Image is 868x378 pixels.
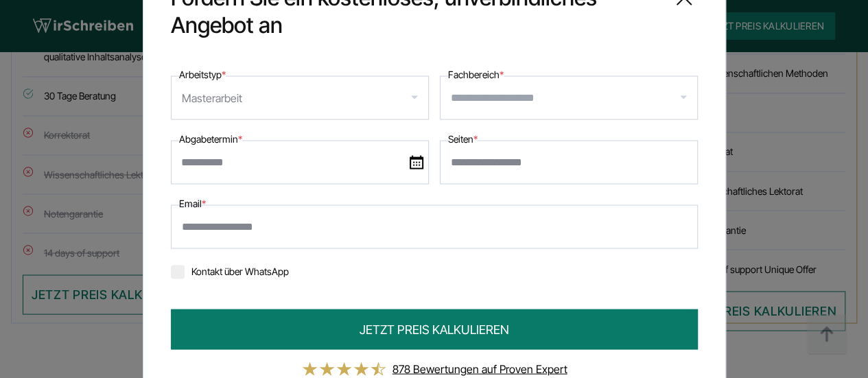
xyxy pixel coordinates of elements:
[179,130,242,147] label: Abgabetermin
[179,66,226,82] label: Arbeitstyp
[448,130,478,147] label: Seiten
[182,86,242,108] div: Masterarbeit
[171,140,429,184] input: date
[179,195,206,211] label: Email
[171,309,698,349] button: JETZT PREIS KALKULIEREN
[360,320,509,338] span: JETZT PREIS KALKULIEREN
[448,66,504,82] label: Fachbereich
[392,362,567,375] a: 878 Bewertungen auf Proven Expert
[171,265,289,276] label: Kontakt über WhatsApp
[410,155,423,169] img: date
